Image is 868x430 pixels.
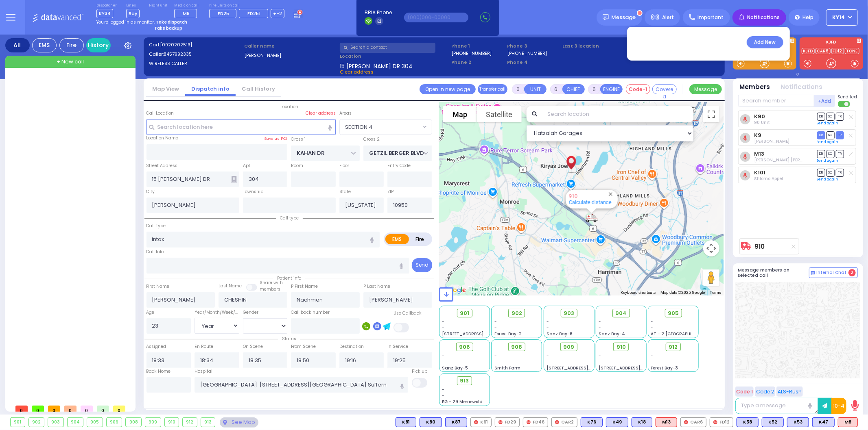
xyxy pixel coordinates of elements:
span: Bay [126,9,140,18]
label: Last Name [219,283,242,289]
button: Covered [652,84,677,94]
span: Phone 2 [451,59,504,66]
span: Forest Bay-3 [651,365,678,371]
span: Internal Chat [817,270,847,276]
img: message.svg [603,14,609,20]
span: - [599,353,601,359]
div: See map [220,417,258,428]
span: - [651,325,654,331]
div: FD29 [495,417,520,427]
label: Fire units on call [209,3,285,8]
small: Share with [260,280,283,286]
input: Search member [738,95,814,107]
span: Clear address [340,69,374,75]
span: Notifications [747,14,780,21]
span: Phone 3 [507,43,560,50]
img: red-radio-icon.svg [555,420,559,424]
span: 90 Unit [754,119,770,126]
span: FD251 [248,10,261,17]
span: - [442,393,445,399]
button: ENGINE [600,84,623,94]
label: Call Type [146,223,166,229]
span: - [651,359,654,365]
label: Dispatcher [96,3,117,8]
a: K101 [754,169,765,176]
label: Clear address [306,110,336,117]
span: 908 [511,343,522,351]
a: 910 [755,243,765,250]
span: 903 [564,309,574,317]
span: FD25 [218,10,229,17]
span: 912 [669,343,678,351]
button: Notifications [781,83,823,92]
div: K61 [470,417,492,427]
div: ALS KJ [838,417,858,427]
div: K18 [632,417,652,427]
span: 0 [32,406,44,412]
div: BLS [787,417,809,427]
span: Status [278,336,300,342]
div: 908 [126,418,141,427]
span: +-2 [273,10,282,17]
button: CHIEF [562,84,585,94]
button: Code 1 [735,387,754,397]
div: K49 [606,417,628,427]
div: 913 [201,418,215,427]
label: Caller: [149,51,242,58]
h5: Message members on selected call [738,267,809,278]
span: - [599,359,601,365]
label: Cross 2 [363,136,380,143]
label: [PERSON_NAME] [244,52,337,59]
img: red-radio-icon.svg [498,420,503,424]
a: Send again [817,158,839,163]
span: Sanz Bay-4 [599,331,625,337]
span: BG - 29 Merriewold S. [442,399,488,405]
a: Open in new page [420,84,476,94]
label: Caller name [244,43,337,50]
label: Save as POI [264,136,287,141]
label: First Name [146,283,170,290]
span: 905 [668,309,679,317]
div: K76 [581,417,603,427]
div: BLS [812,417,835,427]
span: Patient info [273,275,305,281]
div: CAR2 [551,417,577,427]
span: - [494,319,497,325]
label: Floor [339,163,349,169]
button: Show satellite imagery [477,106,522,122]
label: Lines [126,3,140,8]
div: BLS [737,417,759,427]
span: 902 [512,309,522,317]
a: Dispatch info [185,85,236,93]
span: + New call [57,58,84,66]
a: Calculate distance [569,199,612,205]
span: Sanz Bay-6 [547,331,573,337]
button: Add New [747,36,783,48]
span: Message [612,13,636,22]
span: Send text [838,94,858,100]
span: [STREET_ADDRESS][PERSON_NAME] [547,365,623,371]
span: You're logged in as monitor. [96,19,155,25]
button: Members [740,83,770,92]
img: Google [441,285,468,295]
label: Back Home [146,368,171,375]
label: In Service [387,343,408,350]
span: 0 [48,406,60,412]
span: SECTION 4 [339,119,432,135]
label: City [146,189,155,195]
div: All [5,38,30,52]
label: Entry Code [387,163,411,169]
label: Location Name [146,135,179,141]
span: Shlomo Appel [754,176,783,182]
span: - [599,325,601,331]
span: 0 [81,406,93,412]
button: Code 2 [755,387,775,397]
button: +Add [814,95,835,107]
span: 0 [113,406,125,412]
label: Gender [243,309,258,316]
div: BLS [396,417,416,427]
a: M13 [754,151,764,157]
a: Call History [236,85,281,93]
span: Forest Bay-2 [494,331,522,337]
a: K9 [754,132,761,138]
